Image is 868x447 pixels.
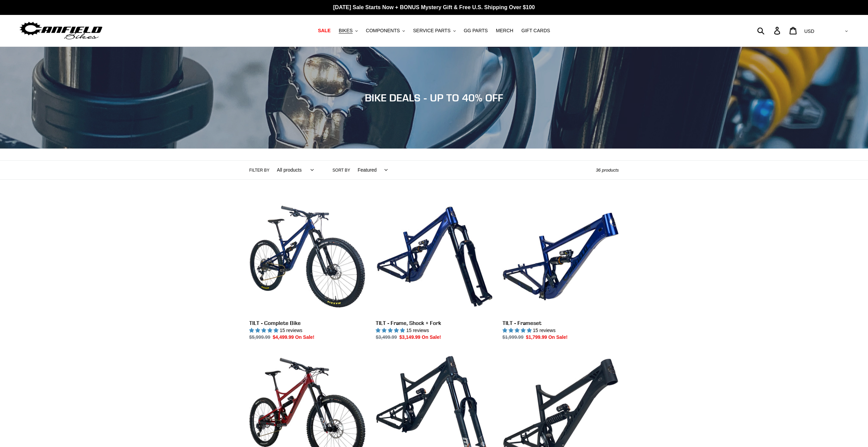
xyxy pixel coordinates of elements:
[335,26,361,35] button: BIKES
[413,28,450,34] span: SERVICE PARTS
[315,26,334,35] a: SALE
[318,28,331,34] span: SALE
[518,26,554,35] a: GIFT CARDS
[496,28,513,34] span: MERCH
[464,28,488,34] span: GG PARTS
[366,28,400,34] span: COMPONENTS
[365,92,503,104] span: BIKE DEALS - UP TO 40% OFF
[333,167,350,173] label: Sort by
[362,26,408,35] button: COMPONENTS
[460,26,491,35] a: GG PARTS
[596,168,619,173] span: 36 products
[339,28,353,34] span: BIKES
[761,23,778,38] input: Search
[493,26,517,35] a: MERCH
[521,28,550,34] span: GIFT CARDS
[410,26,459,35] button: SERVICE PARTS
[19,20,103,41] img: Canfield Bikes
[249,167,270,173] label: Filter by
